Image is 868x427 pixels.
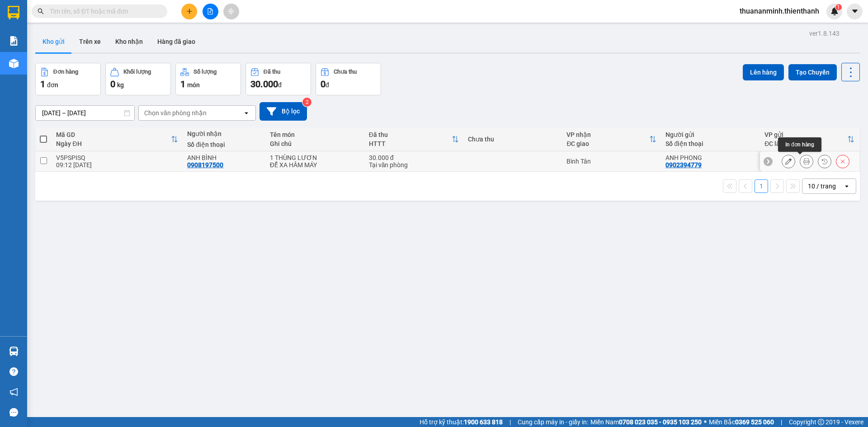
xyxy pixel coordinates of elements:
[245,63,311,95] button: Đã thu30.000đ
[369,131,452,138] div: Đã thu
[207,8,213,14] span: file-add
[464,418,503,426] strong: 1900 633 818
[732,5,826,17] span: thuananminh.thienthanh
[835,4,842,10] sup: 1
[764,140,847,147] div: ĐC lấy
[181,4,197,19] button: plus
[743,64,784,80] button: Lên hàng
[8,6,19,19] img: logo-vxr
[334,69,357,75] div: Chưa thu
[562,127,661,151] th: Toggle SortBy
[619,418,702,426] strong: 0708 023 035 - 0935 103 250
[590,417,702,427] span: Miền Nam
[778,137,821,152] div: In đơn hàng
[709,417,774,427] span: Miền Bắc
[187,161,223,169] div: 0908197500
[837,4,840,10] span: 1
[781,417,782,427] span: |
[180,79,185,89] span: 1
[364,127,463,151] th: Toggle SortBy
[144,108,207,117] div: Chọn văn phòng nhận
[187,141,260,148] div: Số điện thoại
[735,418,774,426] strong: 0369 525 060
[270,140,360,147] div: Ghi chú
[665,131,755,138] div: Người gửi
[302,98,311,107] sup: 2
[788,64,837,80] button: Tạo Chuyến
[566,131,649,138] div: VP nhận
[316,63,381,95] button: Chưa thu0đ
[38,8,44,14] span: search
[278,81,282,89] span: đ
[9,388,18,396] span: notification
[50,6,156,16] input: Tìm tên, số ĐT hoặc mã đơn
[264,69,280,75] div: Đã thu
[193,69,217,75] div: Số lượng
[665,140,755,147] div: Số điện thoại
[847,4,863,19] button: caret-down
[36,106,134,120] input: Select a date range.
[9,59,19,68] img: warehouse-icon
[369,154,459,161] div: 30.000 đ
[843,183,850,190] svg: open
[818,419,824,425] span: copyright
[203,4,218,19] button: file-add
[150,31,203,52] button: Hàng đã giao
[56,154,178,161] div: V5PSPISQ
[35,31,72,52] button: Kho gửi
[566,158,656,165] div: Bình Tân
[9,347,19,356] img: warehouse-icon
[40,79,45,89] span: 1
[56,140,171,147] div: Ngày ĐH
[53,69,78,75] div: Đơn hàng
[56,131,171,138] div: Mã GD
[369,140,452,147] div: HTTT
[704,420,707,424] span: ⚪️
[9,367,18,376] span: question-circle
[117,81,124,89] span: kg
[110,79,115,89] span: 0
[509,417,511,427] span: |
[755,179,768,193] button: 1
[270,154,360,161] div: 1 THÙNG LƯƠN
[250,79,278,89] span: 30.000
[809,28,840,38] div: ver 1.8.143
[369,161,459,169] div: Tại văn phòng
[468,136,558,143] div: Chưa thu
[187,81,200,89] span: món
[566,140,649,147] div: ĐC giao
[782,155,795,168] div: Sửa đơn hàng
[665,161,702,169] div: 0902394779
[760,127,859,151] th: Toggle SortBy
[830,7,839,15] img: icon-new-feature
[321,79,325,89] span: 0
[123,69,151,75] div: Khối lượng
[108,31,150,52] button: Kho nhận
[764,131,847,138] div: VP gửi
[223,4,239,19] button: aim
[187,154,260,161] div: ANH BÌNH
[187,130,260,137] div: Người nhận
[47,81,58,89] span: đơn
[105,63,171,95] button: Khối lượng0kg
[851,7,859,15] span: caret-down
[228,8,234,14] span: aim
[518,417,588,427] span: Cung cấp máy in - giấy in:
[270,131,360,138] div: Tên món
[243,109,250,117] svg: open
[56,161,178,169] div: 09:12 [DATE]
[808,182,836,191] div: 10 / trang
[35,63,101,95] button: Đơn hàng1đơn
[52,127,183,151] th: Toggle SortBy
[259,102,307,121] button: Bộ lọc
[9,36,19,46] img: solution-icon
[175,63,241,95] button: Số lượng1món
[420,417,503,427] span: Hỗ trợ kỹ thuật:
[72,31,108,52] button: Trên xe
[325,81,329,89] span: đ
[270,161,360,169] div: ĐỂ XA HẦM MÁY
[665,154,755,161] div: ANH PHONG
[9,408,18,417] span: message
[186,8,193,14] span: plus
